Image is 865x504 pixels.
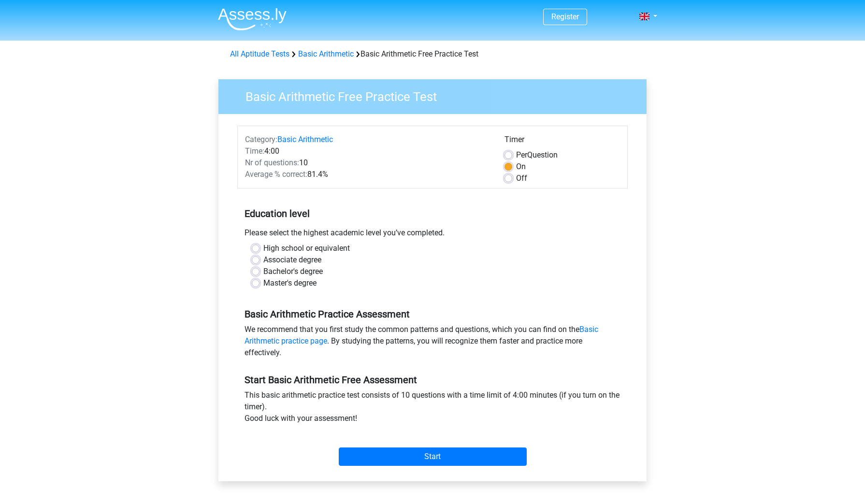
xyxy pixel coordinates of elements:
[516,173,527,184] label: Off
[263,266,323,277] label: Bachelor's degree
[230,49,289,58] a: All Aptitude Tests
[245,204,620,223] h5: Education level
[245,308,620,320] h5: Basic Arithmetic Practice Assessment
[234,86,639,104] h3: Basic Arithmetic Free Practice Test
[245,135,277,144] span: Category:
[516,149,558,161] label: Question
[237,227,628,243] div: Please select the highest academic level you’ve completed.
[238,145,497,157] div: 4:00
[516,161,526,173] label: On
[505,134,620,149] div: Timer
[218,8,287,30] img: Assessly
[551,12,579,21] a: Register
[237,324,628,362] div: We recommend that you first study the common patterns and questions, which you can find on the . ...
[226,48,639,60] div: Basic Arithmetic Free Practice Test
[238,169,497,180] div: 81.4%
[245,374,620,386] h5: Start Basic Arithmetic Free Assessment
[516,150,527,159] span: Per
[238,157,497,169] div: 10
[245,158,299,167] span: Nr of questions:
[237,389,628,428] div: This basic arithmetic practice test consists of 10 questions with a time limit of 4:00 minutes (i...
[245,146,264,156] span: Time:
[277,135,333,144] a: Basic Arithmetic
[263,243,350,254] label: High school or equivalent
[263,254,321,266] label: Associate degree
[298,49,354,58] a: Basic Arithmetic
[263,277,317,289] label: Master's degree
[245,170,307,179] span: Average % correct:
[339,447,527,466] input: Start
